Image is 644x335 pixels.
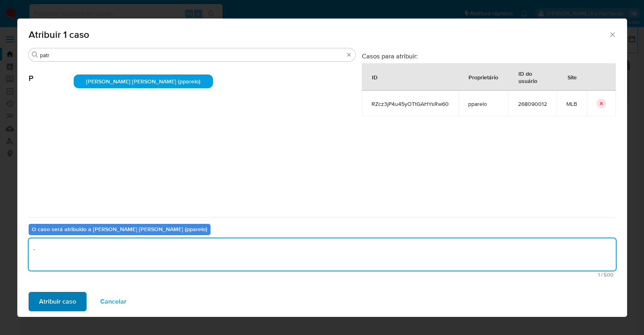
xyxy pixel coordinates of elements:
button: Atribuir caso [29,292,87,311]
div: Site [558,67,586,87]
button: Fechar a janela [609,31,616,38]
span: 268090012 [518,100,547,108]
button: Borrar [346,52,352,58]
div: ID [362,67,387,87]
input: Analista de pesquisa [40,52,344,59]
span: MLB [566,100,577,108]
span: P [29,62,74,83]
button: Cancelar [90,292,137,311]
span: Atribuir 1 caso [29,30,609,39]
span: pparelo [468,100,499,108]
h3: Casos para atribuir: [362,52,616,60]
b: O caso será atribuído a [PERSON_NAME] [PERSON_NAME] (pparelo) [32,225,207,233]
textarea: . [29,238,616,271]
span: Atribuir caso [39,293,76,310]
div: [PERSON_NAME] [PERSON_NAME] (pparelo) [74,74,213,88]
span: RZcz3jP4u45yOTtGAHYsRw60 [372,100,449,108]
span: Cancelar [100,293,126,310]
span: Máximo 500 caracteres [31,272,613,277]
div: Proprietário [459,67,508,87]
div: ID do usuário [509,64,556,90]
span: [PERSON_NAME] [PERSON_NAME] (pparelo) [86,77,200,85]
button: Buscar [32,52,38,58]
div: assign-modal [17,19,627,317]
button: icon-button [597,99,606,108]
